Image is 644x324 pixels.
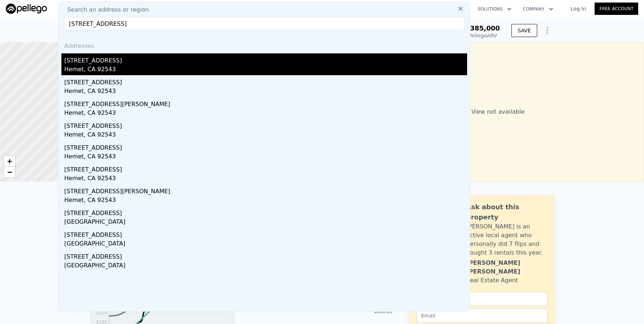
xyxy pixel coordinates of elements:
div: [STREET_ADDRESS] [64,53,467,65]
span: $385,000 [466,24,500,32]
img: Pellego [6,4,47,14]
input: Enter an address, city, region, neighborhood or zip code [64,17,464,30]
span: − [7,167,12,177]
div: [STREET_ADDRESS] [64,162,467,174]
div: [GEOGRAPHIC_DATA] [64,218,467,228]
span: + [7,157,12,166]
tspan: $214 [96,310,107,315]
div: [STREET_ADDRESS] [64,119,467,130]
div: Addresses [61,36,467,53]
div: Hemet, CA 92543 [64,196,467,206]
div: [STREET_ADDRESS] [64,250,467,261]
div: [GEOGRAPHIC_DATA] [64,239,467,250]
div: Pellego ARV [466,32,500,39]
div: Hemet, CA 92543 [64,109,467,119]
div: [PERSON_NAME] is an active local agent who personally did 7 flips and bought 3 rentals this year. [466,222,547,257]
input: Email [417,309,547,323]
button: Show Options [540,23,555,38]
button: Solutions [472,3,517,16]
a: Free Account [595,3,638,15]
button: Company [517,3,559,16]
div: Hemet, CA 92543 [64,130,467,141]
button: SAVE [511,24,537,37]
div: [STREET_ADDRESS] [64,141,467,152]
input: Name [417,292,547,306]
div: Hemet, CA 92543 [64,152,467,162]
div: Street View not available [332,42,644,182]
a: Zoom in [4,156,15,167]
div: Ask about this property [466,202,547,222]
a: Log In [562,5,595,12]
div: Hemet, CA 92543 [64,87,467,97]
div: [STREET_ADDRESS] [64,75,467,87]
div: [GEOGRAPHIC_DATA] [64,261,467,271]
div: [STREET_ADDRESS][PERSON_NAME] [64,184,467,196]
div: [STREET_ADDRESS] [64,228,467,239]
div: Real Estate Agent [466,276,518,285]
div: Hemet, CA 92543 [64,65,467,75]
div: [PERSON_NAME] [PERSON_NAME] [466,259,547,276]
div: Hemet, CA 92543 [64,174,467,184]
a: Zoom out [4,167,15,178]
div: [STREET_ADDRESS] [64,206,467,218]
span: Search an address or region [61,5,149,14]
div: [STREET_ADDRESS][PERSON_NAME] [64,97,467,109]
